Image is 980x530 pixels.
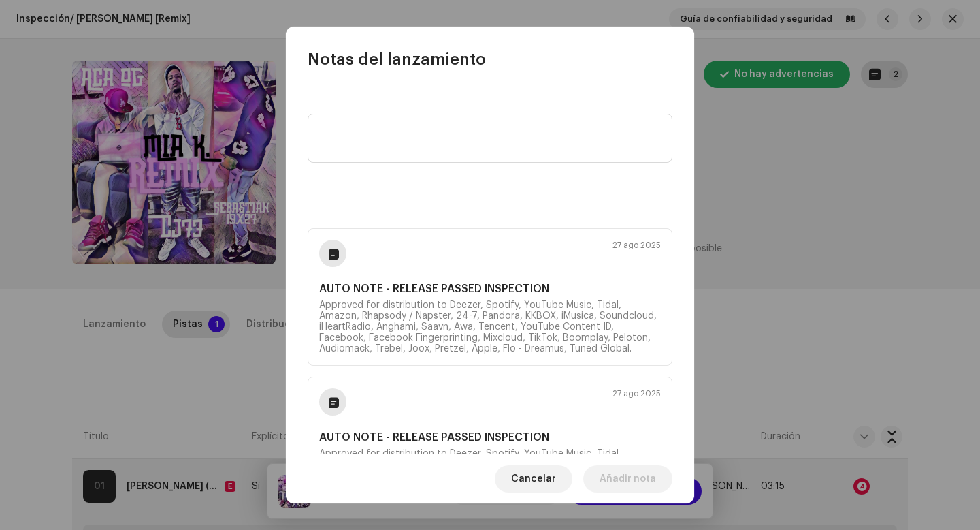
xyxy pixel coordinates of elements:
[612,388,661,399] div: 27 ago 2025
[600,465,656,493] span: Añadir nota
[495,465,572,493] button: Cancelar
[612,240,661,251] div: 27 ago 2025
[319,283,661,294] b: AUTO NOTE - RELEASE PASSED INSPECTION
[583,465,672,493] button: Añadir nota
[511,465,556,493] span: Cancelar
[319,432,661,443] b: AUTO NOTE - RELEASE PASSED INSPECTION
[308,48,486,70] span: Notas del lanzamiento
